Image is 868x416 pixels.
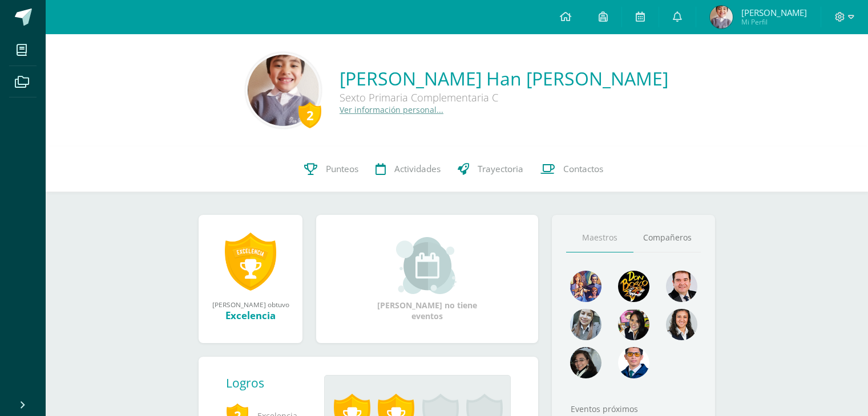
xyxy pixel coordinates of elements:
[478,163,523,175] span: Trayectoria
[396,237,458,294] img: event_small.png
[210,309,291,322] div: Excelencia
[741,17,807,27] span: Mi Perfil
[666,271,697,302] img: 79570d67cb4e5015f1d97fde0ec62c05.png
[618,271,649,302] img: 29fc2a48271e3f3676cb2cb292ff2552.png
[296,146,367,192] a: Punteos
[570,271,601,302] img: 88256b496371d55dc06d1c3f8a5004f4.png
[570,309,601,340] img: 45bd7986b8947ad7e5894cbc9b781108.png
[248,55,319,126] img: 0bafacf831567a122251a6c968b7a9fb.png
[566,223,633,252] a: Maestros
[633,223,701,252] a: Compañeros
[532,146,612,192] a: Contactos
[741,7,807,18] span: [PERSON_NAME]
[340,66,668,91] a: [PERSON_NAME] Han [PERSON_NAME]
[298,102,321,128] div: 2
[226,375,315,391] div: Logros
[618,309,649,340] img: ddcb7e3f3dd5693f9a3e043a79a89297.png
[340,91,668,104] div: Sexto Primaria Complementaria C
[710,6,733,28] img: 3459d6f29e81939c555fd4eb06e335dd.png
[370,237,485,321] div: [PERSON_NAME] no tiene eventos
[618,347,649,378] img: 07eb4d60f557dd093c6c8aea524992b7.png
[326,163,358,175] span: Punteos
[449,146,532,192] a: Trayectoria
[563,163,603,175] span: Contactos
[367,146,449,192] a: Actividades
[210,300,291,309] div: [PERSON_NAME] obtuvo
[570,347,601,378] img: 6377130e5e35d8d0020f001f75faf696.png
[340,104,443,115] a: Ver información personal...
[666,309,697,340] img: 7e15a45bc4439684581270cc35259faa.png
[394,163,441,175] span: Actividades
[566,403,701,414] div: Eventos próximos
